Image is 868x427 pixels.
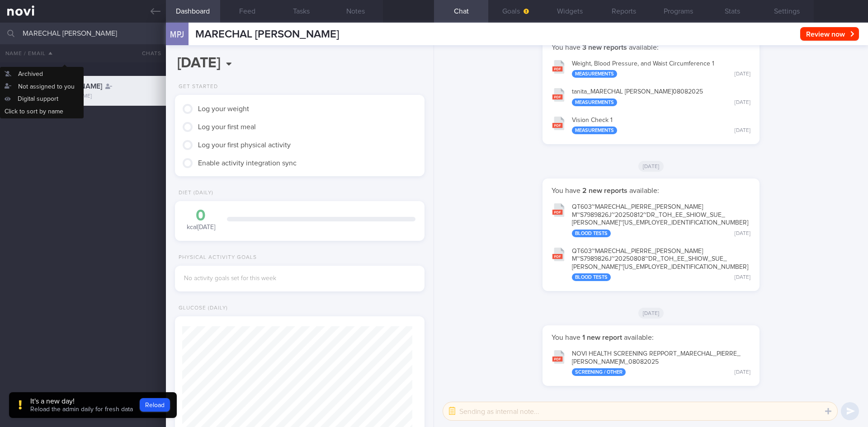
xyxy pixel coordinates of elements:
[175,190,213,197] div: Diet (Daily)
[547,344,755,380] button: NOVI HEALTH SCREENING REPPORT_MARECHAL_PIERRE_[PERSON_NAME]M_08082025 Screening / Other [DATE]
[580,44,629,51] strong: 3 new reports
[572,368,626,376] div: Screening / Other
[572,248,750,282] div: QT603~MARECHAL_ PIERRE_ [PERSON_NAME] M~S7989826J~20250808~DR_ TOH_ EE_ SHIOW_ SUE_ [PERSON_NAME]...
[735,230,750,237] div: [DATE]
[572,70,617,78] div: Measurements
[184,208,218,224] div: 0
[735,99,750,106] div: [DATE]
[572,117,750,135] div: Vision Check 1
[735,71,750,78] div: [DATE]
[572,127,617,134] div: Measurements
[175,84,218,90] div: Get Started
[572,203,750,237] div: QT603~MARECHAL_ PIERRE_ [PERSON_NAME] M~S7989826J~20250812~DR_ TOH_ EE_ SHIOW_ SUE_ [PERSON_NAME]...
[195,29,339,40] span: MARECHAL [PERSON_NAME]
[638,308,664,319] span: [DATE]
[638,161,664,172] span: [DATE]
[184,208,218,232] div: kcal [DATE]
[572,230,611,237] div: Blood Tests
[5,83,102,90] span: MARECHAL [PERSON_NAME]
[140,398,170,412] button: Reload
[175,254,257,261] div: Physical Activity Goals
[547,111,755,139] button: Vision Check 1 Measurements [DATE]
[130,44,166,62] button: Chats
[735,369,750,376] div: [DATE]
[5,93,160,100] div: [EMAIL_ADDRESS][DOMAIN_NAME]
[572,88,750,106] div: tanita_ MARECHAL [PERSON_NAME] 08082025
[552,333,750,342] p: You have available:
[547,54,755,83] button: Weight, Blood Pressure, and Waist Circumference 1 Measurements [DATE]
[547,82,755,111] button: tanita_MARECHAL [PERSON_NAME]08082025 Measurements [DATE]
[164,17,191,52] div: MPJ
[30,406,133,413] span: Reload the admin daily for fresh data
[735,274,750,281] div: [DATE]
[175,305,228,312] div: Glucose (Daily)
[552,186,750,195] p: You have available:
[552,43,750,52] p: You have available:
[580,334,624,341] strong: 1 new report
[547,197,755,242] button: QT603~MARECHAL_PIERRE_[PERSON_NAME]M~S7989826J~20250812~DR_TOH_EE_SHIOW_SUE_[PERSON_NAME]~[US_EMP...
[30,397,133,406] div: It's a new day!
[572,273,611,281] div: Blood Tests
[572,60,750,78] div: Weight, Blood Pressure, and Waist Circumference 1
[572,99,617,106] div: Measurements
[580,187,629,194] strong: 2 new reports
[735,127,750,134] div: [DATE]
[800,27,859,41] button: Review now
[547,242,755,286] button: QT603~MARECHAL_PIERRE_[PERSON_NAME]M~S7989826J~20250808~DR_TOH_EE_SHIOW_SUE_[PERSON_NAME]~[US_EMP...
[184,275,415,283] div: No activity goals set for this week
[572,350,750,376] div: NOVI HEALTH SCREENING REPPORT_ MARECHAL_ PIERRE_ [PERSON_NAME] M_ 08082025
